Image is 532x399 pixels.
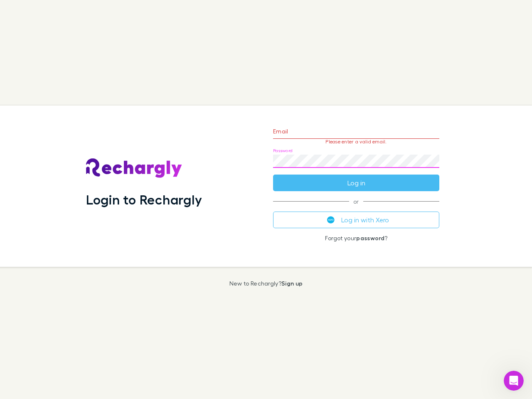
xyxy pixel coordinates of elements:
[504,371,524,391] iframe: Intercom live chat
[356,234,384,241] a: password
[273,139,439,145] p: Please enter a valid email.
[273,212,439,228] button: Log in with Xero
[229,280,303,287] p: New to Rechargly?
[86,158,182,178] img: Rechargly's Logo
[273,235,439,241] p: Forgot your ?
[86,192,202,207] h1: Login to Rechargly
[273,148,293,154] label: Password
[281,280,303,287] a: Sign up
[273,175,439,191] button: Log in
[327,216,335,224] img: Xero's logo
